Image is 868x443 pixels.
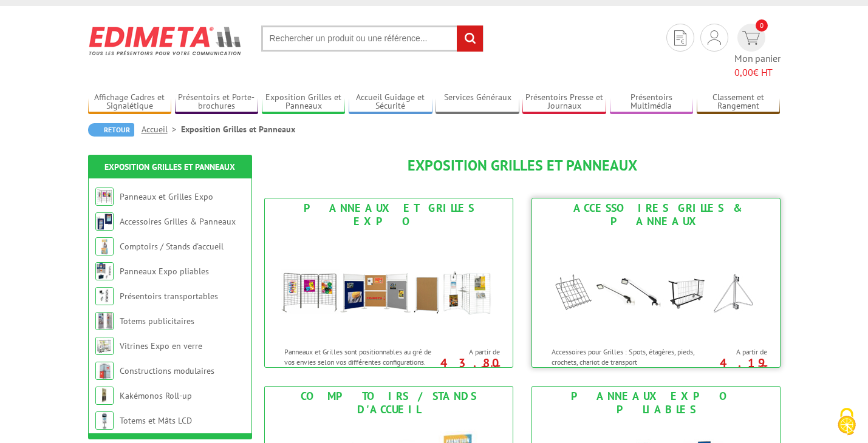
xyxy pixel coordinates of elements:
[734,66,753,78] span: 0,00
[756,19,768,32] span: 0
[120,415,192,426] a: Totems et Mâts LCD
[758,363,767,373] sup: HT
[95,312,114,330] img: Totems publicitaires
[120,340,202,351] a: Vitrines Expo en verre
[95,387,114,405] img: Kakémonos Roll-up
[120,191,213,202] a: Panneaux et Grilles Expo
[120,390,192,401] a: Kakémonos Roll-up
[95,237,114,255] img: Comptoirs / Stands d'accueil
[95,287,114,305] img: Présentoirs transportables
[522,92,606,112] a: Présentoirs Presse et Journaux
[120,266,209,277] a: Panneaux Expo pliables
[734,24,781,79] a: devis rapide 0 Mon panier 0,00€ HT
[708,30,721,45] img: devis rapide
[120,316,194,326] a: Totems publicitaires
[438,347,500,357] span: A partir de
[349,92,432,112] a: Accueil Guidage et Sécurité
[120,365,214,376] a: Constructions modulaires
[95,188,114,206] img: Panneaux et Grilles Expo
[95,362,114,380] img: Constructions modulaires
[734,66,781,79] span: € HT
[832,407,862,437] img: Cookies (fenêtre modale)
[284,347,435,367] p: Panneaux et Grilles sont positionnables au gré de vos envies selon vos différentes configurations.
[120,291,218,302] a: Présentoirs transportables
[175,92,259,112] a: Présentoirs et Porte-brochures
[705,347,767,357] span: A partir de
[825,402,868,443] button: Cookies (fenêtre modale)
[268,201,510,228] div: Panneaux et Grilles Expo
[264,198,513,368] a: Panneaux et Grilles Expo Panneaux et Grilles Expo Panneaux et Grilles sont positionnables au gré ...
[181,123,295,135] li: Exposition Grilles et Panneaux
[95,212,114,231] img: Accessoires Grilles & Panneaux
[142,124,181,135] a: Accueil
[697,92,781,112] a: Classement et Rangement
[432,359,500,374] p: 43.80 €
[436,92,519,112] a: Services Généraux
[552,347,702,367] p: Accessoires pour Grilles : Spots, étagères, pieds, crochets, chariot de transport
[95,411,114,430] img: Totems et Mâts LCD
[95,262,114,280] img: Panneaux Expo pliables
[699,359,767,374] p: 4.19 €
[262,92,346,112] a: Exposition Grilles et Panneaux
[531,198,781,368] a: Accessoires Grilles & Panneaux Accessoires Grilles & Panneaux Accessoires pour Grilles : Spots, é...
[674,30,686,46] img: devis rapide
[276,231,501,340] img: Panneaux et Grilles Expo
[535,390,777,416] div: Panneaux Expo pliables
[120,241,224,252] a: Comptoirs / Stands d'accueil
[95,337,114,355] img: Vitrines Expo en verre
[457,25,483,52] input: rechercher
[88,18,243,63] img: Edimeta
[544,231,768,340] img: Accessoires Grilles & Panneaux
[104,161,235,172] a: Exposition Grilles et Panneaux
[742,31,760,45] img: devis rapide
[88,92,172,112] a: Affichage Cadres et Signalétique
[261,25,484,52] input: Rechercher un produit ou une référence...
[268,390,510,416] div: Comptoirs / Stands d'accueil
[120,216,236,227] a: Accessoires Grilles & Panneaux
[535,201,777,228] div: Accessoires Grilles & Panneaux
[88,123,134,137] a: Retour
[264,158,781,174] h1: Exposition Grilles et Panneaux
[610,92,694,112] a: Présentoirs Multimédia
[491,363,500,373] sup: HT
[734,52,781,79] span: Mon panier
